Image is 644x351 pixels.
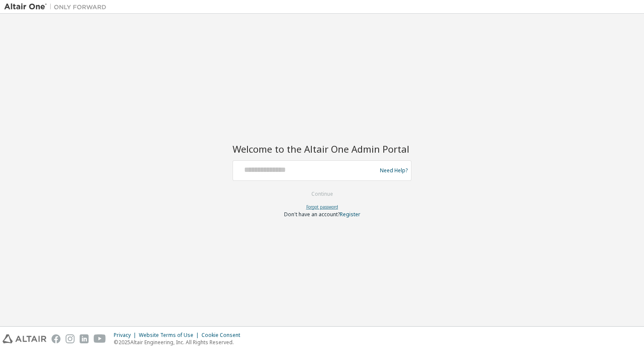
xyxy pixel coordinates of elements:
[139,332,201,339] div: Website Terms of Use
[233,143,411,155] h2: Welcome to the Altair One Admin Portal
[94,334,106,343] img: youtube.svg
[52,334,60,343] img: facebook.svg
[3,334,46,343] img: altair_logo.svg
[201,332,245,339] div: Cookie Consent
[284,211,340,218] span: Don't have an account?
[66,334,75,343] img: instagram.svg
[4,3,111,11] img: Altair One
[114,332,139,339] div: Privacy
[80,334,89,343] img: linkedin.svg
[306,204,338,210] a: Forgot password
[380,170,408,171] a: Need Help?
[340,211,360,218] a: Register
[114,339,245,346] p: © 2025 Altair Engineering, Inc. All Rights Reserved.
